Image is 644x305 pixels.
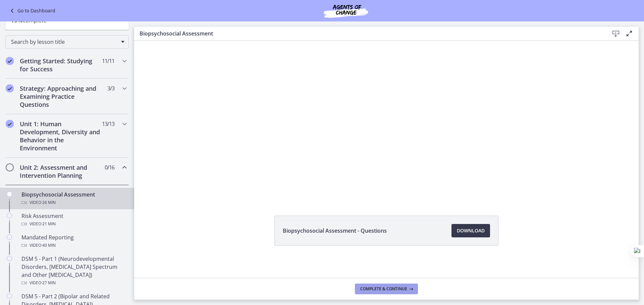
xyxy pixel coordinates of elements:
[107,84,114,92] span: 3 / 3
[21,220,126,228] div: Video
[283,227,387,235] span: Biopsychosocial Assessment - Questions
[355,284,418,294] button: Complete & continue
[41,220,56,228] span: · 21 min
[21,233,126,249] div: Mandated Reporting
[5,35,129,49] div: Search by lesson title
[6,120,14,128] i: Completed
[20,120,102,152] h2: Unit 1: Human Development, Diversity and Behavior in the Environment
[360,286,407,292] span: Complete & continue
[20,57,102,73] h2: Getting Started: Studying for Success
[451,224,490,237] a: Download
[20,163,102,179] h2: Unit 2: Assessment and Intervention Planning
[41,241,56,249] span: · 40 min
[306,3,386,19] img: Agents of Change
[140,29,598,37] h3: Biopsychosocial Assessment
[41,279,56,287] span: · 27 min
[21,212,126,228] div: Risk Assessment
[21,279,126,287] div: Video
[6,57,14,65] i: Completed
[457,227,485,235] span: Download
[20,84,102,108] h2: Strategy: Approaching and Examining Practice Questions
[41,199,56,207] span: · 26 min
[102,57,114,65] span: 11 / 11
[6,84,14,92] i: Completed
[21,199,126,207] div: Video
[11,38,118,46] span: Search by lesson title
[21,255,126,287] div: DSM 5 - Part 1 (Neurodevelopmental Disorders, [MEDICAL_DATA] Spectrum and Other [MEDICAL_DATA])
[134,12,639,200] iframe: To enrich screen reader interactions, please activate Accessibility in Grammarly extension settings
[21,241,126,249] div: Video
[102,120,114,128] span: 13 / 13
[8,7,55,15] a: Go to Dashboard
[21,190,126,207] div: Biopsychosocial Assessment
[105,163,114,171] span: 0 / 16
